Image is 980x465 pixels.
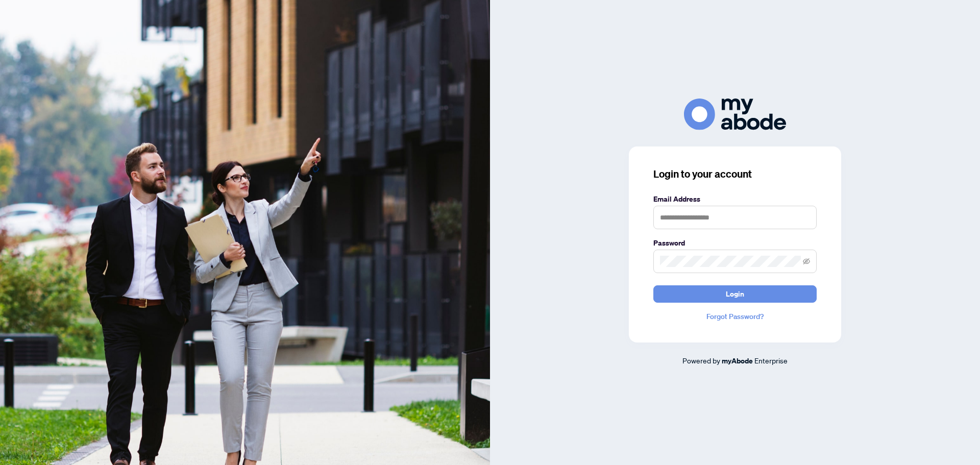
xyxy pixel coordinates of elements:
[726,286,744,302] span: Login
[682,356,720,365] span: Powered by
[803,258,810,265] span: eye-invisible
[684,99,786,130] img: ma-logo
[653,193,817,205] label: Email Address
[653,237,817,249] label: Password
[653,167,817,181] h3: Login to your account
[754,356,788,365] span: Enterprise
[653,285,817,303] button: Login
[722,355,753,366] a: myAbode
[653,311,817,322] a: Forgot Password?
